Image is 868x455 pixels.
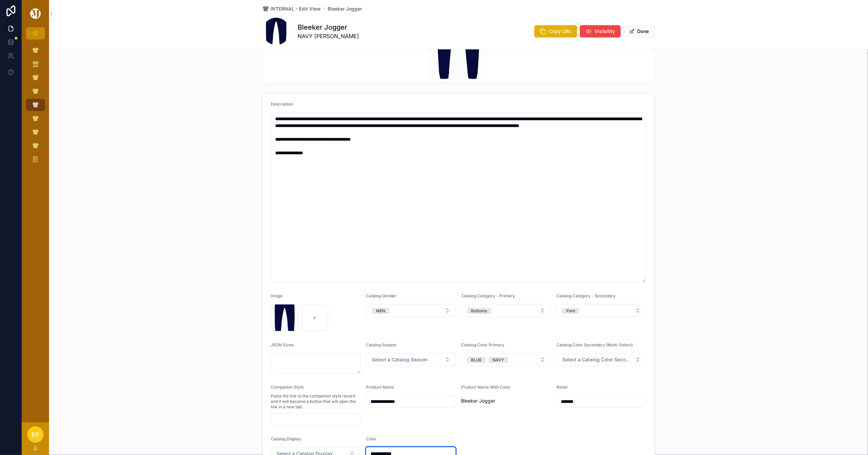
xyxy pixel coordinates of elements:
span: Catalog Gender [366,293,396,298]
button: Done [624,25,655,37]
a: Bleeker Jogger [328,5,362,12]
span: Image [271,293,283,298]
span: INTERNAL - Edit View [271,5,321,12]
div: BLUE [471,357,482,363]
span: Color [366,436,377,441]
div: Bottoms [471,308,487,314]
span: Select a Catalog Season [372,356,427,363]
a: INTERNAL - Edit View [263,5,321,12]
span: Catalog Category - Primary [461,293,515,298]
span: ED [32,430,39,439]
button: Select Button [366,304,456,317]
div: NAVY [493,357,504,363]
span: Catalog Color Secondary (Multi-Select) [556,342,633,347]
div: MEN [376,308,385,314]
button: Unselect PANT [562,307,579,314]
span: Copy URL [549,28,572,35]
span: Paste the link to the companion style record and it will become a button that will open the link ... [271,393,361,410]
span: Catalog Season [366,342,396,347]
div: scrollable content [22,40,49,174]
span: Description [271,101,293,107]
h1: Bleeker Jogger [298,22,359,32]
button: Unselect NAVY [489,356,508,363]
span: Catalog Color Primary [461,342,505,347]
span: Catalog Category - Secondary [556,293,616,298]
button: Select Button [556,353,646,366]
span: Bleeker Jogger [461,397,551,404]
button: Unselect BOTTOMS [467,307,491,314]
button: Unselect BLUE [467,356,486,363]
span: Product Name [366,385,394,390]
div: Pant [566,308,575,314]
button: Copy URL [534,25,577,37]
span: Visibility [595,28,615,35]
span: Companion Style [271,385,304,390]
button: Visibility [580,25,621,37]
button: Select Button [366,353,456,366]
span: NAVY [PERSON_NAME] [298,32,359,40]
span: Product Name With Color [461,385,511,390]
span: JSON Sizes [271,342,294,347]
span: Retail [556,385,567,390]
span: Catalog Display [271,436,301,441]
img: App logo [29,8,42,19]
button: Select Button [461,304,551,317]
span: Select a Catalog Color Secondary (Multi-Select) [562,356,632,363]
button: Select Button [556,304,646,317]
button: Select Button [461,353,551,366]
